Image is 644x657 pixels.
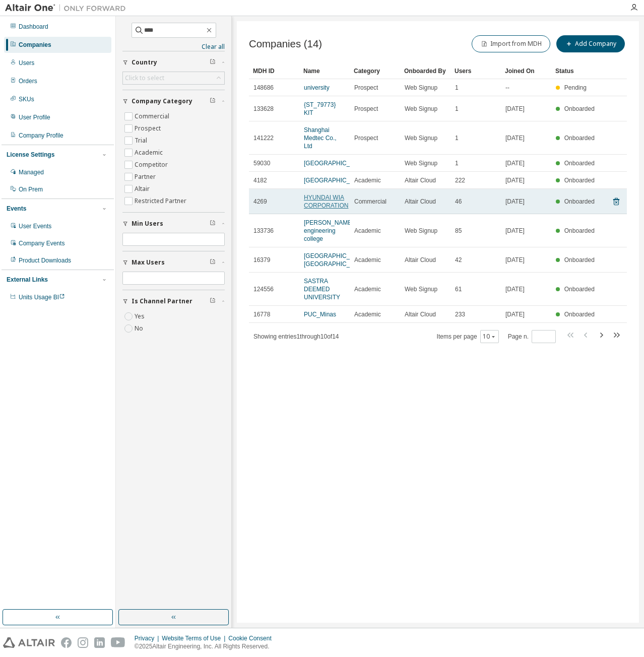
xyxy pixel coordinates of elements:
button: 10 [483,333,496,341]
span: 16379 [253,256,270,264]
span: Items per page [437,330,499,343]
div: Product Downloads [19,256,71,265]
span: Web Signup [405,105,437,113]
span: Max Users [132,258,165,267]
span: [DATE] [505,198,525,206]
div: License Settings [7,151,54,159]
span: Onboarded [564,105,595,112]
img: altair_logo.svg [3,637,55,648]
span: Web Signup [405,159,437,167]
span: 16778 [253,310,270,318]
label: Yes [135,310,147,322]
div: Click to select [123,72,224,84]
span: Is Channel Partner [132,297,192,305]
span: Academic [354,227,381,235]
span: Altair Cloud [405,256,436,264]
span: Pending [564,84,587,91]
span: Academic [354,310,381,318]
span: 222 [455,176,465,184]
span: Web Signup [405,84,437,92]
a: HYUNDAI WIA CORPORATION [304,194,348,209]
span: Academic [354,176,381,184]
span: 124556 [253,285,274,293]
span: Prospect [354,84,378,92]
span: Onboarded [564,198,595,205]
label: Partner [135,171,158,183]
div: Name [303,63,346,79]
div: Click to select [125,74,164,82]
span: Clear filter [210,297,216,305]
span: Academic [354,256,381,264]
span: [DATE] [505,105,525,113]
span: Clear filter [210,258,216,267]
a: PUC_Minas [304,311,336,318]
div: External Links [7,276,48,284]
span: 141222 [253,134,274,142]
span: 85 [455,227,462,235]
span: 1 [455,105,459,113]
span: Clear filter [210,220,216,228]
div: On Prem [19,185,43,193]
a: Shanghai Medtec Co., Ltd [304,126,337,150]
span: 1 [455,134,459,142]
div: Users [455,63,497,79]
div: Users [19,59,34,67]
span: Academic [354,285,381,293]
span: Web Signup [405,285,437,293]
img: Altair One [5,3,131,13]
div: MDH ID [253,63,295,79]
span: Companies (14) [249,38,322,50]
span: 233 [455,310,465,318]
div: Company Profile [19,132,63,140]
img: linkedin.svg [94,637,105,648]
span: Onboarded [564,311,595,318]
span: Onboarded [564,160,595,167]
span: [DATE] [505,256,525,264]
div: Website Terms of Use [162,634,228,642]
span: [DATE] [505,134,525,142]
span: [DATE] [505,285,525,293]
button: Country [122,51,225,74]
div: User Profile [19,113,50,121]
label: No [135,322,145,335]
span: Min Users [132,220,163,228]
span: 1 [455,159,459,167]
a: [PERSON_NAME] engineering college [304,219,354,242]
label: Restricted Partner [135,195,188,207]
a: Clear all [122,43,225,51]
img: instagram.svg [78,637,88,648]
span: 4182 [253,176,267,184]
img: youtube.svg [111,637,125,648]
span: Company Category [132,97,192,105]
span: Onboarded [564,286,595,293]
p: © 2025 Altair Engineering, Inc. All Rights Reserved. [135,642,278,651]
div: SKUs [19,95,34,103]
div: Managed [19,168,44,176]
span: Commercial [354,198,387,206]
span: 133628 [253,105,274,113]
span: Onboarded [564,177,595,184]
div: Onboarded By [404,63,446,79]
div: Events [7,205,26,213]
span: Page n. [508,330,556,343]
div: Status [555,63,598,79]
div: Orders [19,77,37,85]
label: Prospect [135,122,163,135]
div: Company Events [19,239,65,247]
div: Privacy [135,634,162,642]
span: 148686 [253,84,274,92]
a: {ST_79773} KIT [304,101,336,116]
span: 1 [455,84,459,92]
a: [GEOGRAPHIC_DATA] [304,177,367,184]
span: 61 [455,285,462,293]
label: Commercial [135,110,171,122]
div: User Events [19,222,51,230]
span: Web Signup [405,134,437,142]
span: Country [132,58,157,67]
button: Is Channel Partner [122,290,225,312]
span: Showing entries 1 through 10 of 14 [253,333,339,340]
span: 4269 [253,198,267,206]
a: university [304,84,330,91]
div: Category [354,63,396,79]
a: SASTRA DEEMED UNIVERSITY [304,278,340,301]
